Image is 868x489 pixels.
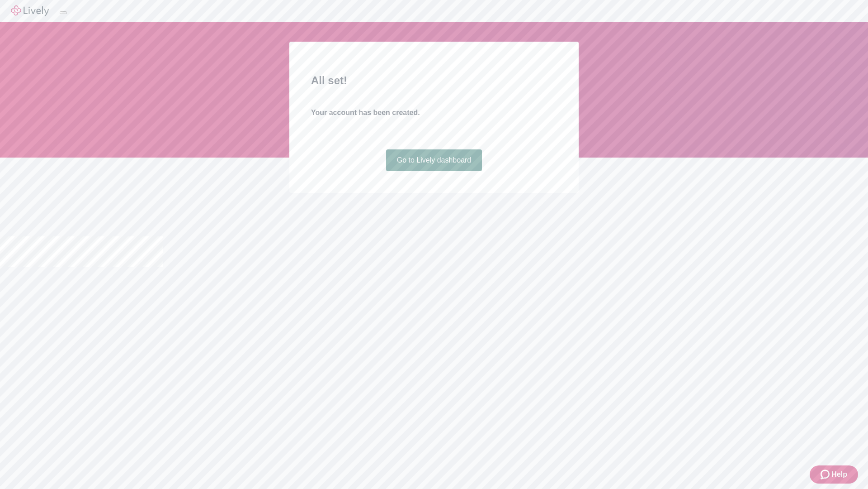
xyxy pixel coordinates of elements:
[11,5,49,16] img: Lively
[821,469,831,480] svg: Zendesk support icon
[311,72,557,89] h2: All set!
[60,11,67,14] button: Log out
[386,149,482,171] a: Go to Lively dashboard
[311,107,557,118] h4: Your account has been created.
[831,469,847,480] span: Help
[810,465,858,484] button: Zendesk support iconHelp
